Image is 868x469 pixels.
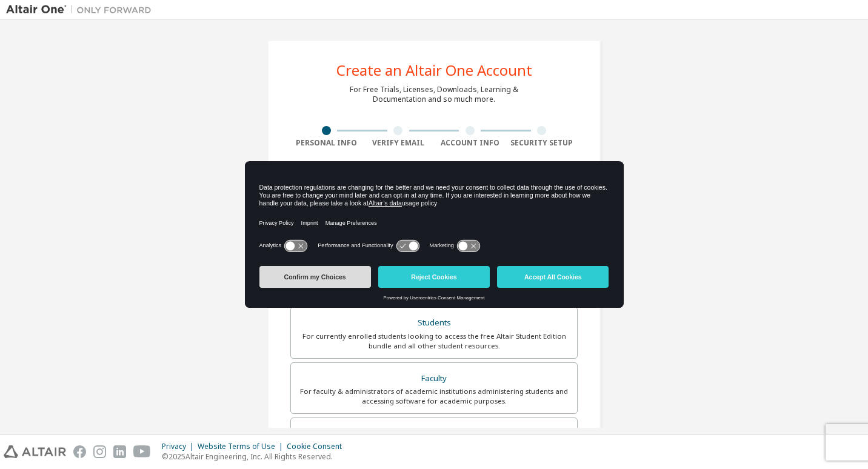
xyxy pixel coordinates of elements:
img: facebook.svg [73,445,86,458]
div: Privacy [162,442,198,451]
div: Personal Info [290,138,362,148]
div: Everyone else [298,425,570,442]
img: youtube.svg [133,445,151,458]
div: For faculty & administrators of academic institutions administering students and accessing softwa... [298,387,570,406]
div: Verify Email [362,138,435,148]
img: Altair One [6,4,158,16]
div: For currently enrolled students looking to access the free Altair Student Edition bundle and all ... [298,331,570,351]
div: Faculty [298,370,570,387]
div: Website Terms of Use [198,442,287,451]
p: © 2025 Altair Engineering, Inc. All Rights Reserved. [162,451,349,462]
div: Security Setup [506,138,578,148]
div: Create an Altair One Account [336,63,532,78]
img: instagram.svg [93,445,106,458]
div: Account Info [434,138,506,148]
div: For Free Trials, Licenses, Downloads, Learning & Documentation and so much more. [350,85,518,104]
div: Cookie Consent [287,442,349,451]
img: altair_logo.svg [4,445,66,458]
div: Students [298,314,570,331]
img: linkedin.svg [113,445,126,458]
